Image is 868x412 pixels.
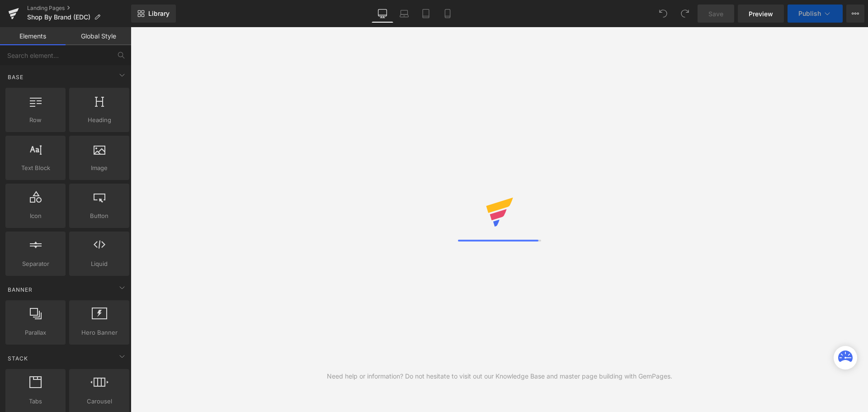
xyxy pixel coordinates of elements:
button: More [846,5,864,23]
a: Preview [738,5,784,23]
span: Save [708,9,723,19]
a: New Library [131,5,176,23]
span: Heading [72,115,127,125]
div: Need help or information? Do not hesitate to visit out our Knowledge Base and master page buildin... [327,371,672,381]
span: Liquid [72,259,127,269]
span: Publish [798,10,821,17]
a: Desktop [372,5,393,23]
button: Redo [676,5,694,23]
span: Hero Banner [72,328,127,337]
span: Base [7,73,24,81]
span: Stack [7,354,29,363]
span: Icon [8,211,63,221]
span: Image [72,163,127,173]
span: Preview [749,9,773,19]
span: Button [72,211,127,221]
span: Shop By Brand (EDC) [27,14,90,21]
a: Global Style [66,27,131,45]
span: Carousel [72,397,127,406]
span: Tabs [8,397,63,406]
span: Parallax [8,328,63,337]
span: Text Block [8,163,63,173]
a: Tablet [415,5,437,23]
span: Banner [7,285,33,294]
a: Laptop [393,5,415,23]
a: Mobile [437,5,458,23]
button: Undo [654,5,672,23]
button: Publish [788,5,843,23]
a: Landing Pages [27,5,131,12]
span: Library [148,9,170,18]
span: Row [8,115,63,125]
span: Separator [8,259,63,269]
